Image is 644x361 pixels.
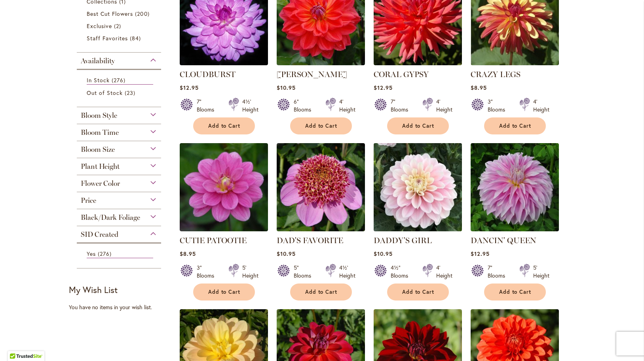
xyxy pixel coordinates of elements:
a: Dancin' Queen [471,225,559,233]
img: CUTIE PATOOTIE [180,143,268,231]
div: 4' Height [436,264,452,280]
span: 23 [125,89,137,97]
span: $8.95 [471,84,487,91]
span: $8.95 [180,250,196,257]
a: In Stock 276 [87,76,154,85]
img: DADDY'S GIRL [371,141,464,233]
button: Add to Cart [290,284,352,301]
a: CORAL GYPSY [374,70,429,79]
button: Add to Cart [193,284,255,301]
span: $12.95 [180,84,199,91]
span: $12.95 [471,250,490,257]
span: $10.95 [374,250,393,257]
span: Bloom Time [81,128,119,137]
span: Staff Favorites [87,34,128,42]
span: Best Cut Flowers [87,10,133,17]
div: 4' Height [339,98,355,113]
button: Add to Cart [193,117,255,134]
span: 84 [130,34,143,42]
div: 5' Height [242,264,258,280]
span: Plant Height [81,162,120,171]
span: Black/Dark Foliage [81,213,140,222]
a: Best Cut Flowers [87,9,154,18]
span: Add to Cart [402,123,435,129]
span: 276 [98,249,114,258]
div: 4½' Height [242,98,258,113]
span: Exclusive [87,22,112,30]
a: DANCIN' QUEEN [471,236,536,245]
div: 6" Blooms [294,98,316,113]
div: 3" Blooms [488,98,510,113]
span: Out of Stock [87,89,123,96]
span: Add to Cart [499,123,532,129]
span: Yes [87,250,96,257]
div: 4½" Blooms [391,264,413,280]
div: 7" Blooms [488,264,510,280]
button: Add to Cart [387,284,449,301]
span: SID Created [81,230,118,239]
img: DAD'S FAVORITE [277,143,365,231]
a: CUTIE PATOOTIE [180,225,268,233]
div: 5' Height [533,264,549,280]
span: $10.95 [277,250,296,257]
a: CRAZY LEGS [471,59,559,67]
span: Availability [81,57,115,65]
div: 4' Height [436,98,452,113]
button: Add to Cart [387,117,449,134]
span: Price [81,196,96,205]
div: 7" Blooms [197,98,219,113]
a: Exclusive [87,22,154,30]
strong: My Wish List [69,284,118,295]
button: Add to Cart [484,284,546,301]
span: 276 [112,76,127,84]
span: Add to Cart [305,123,338,129]
a: Staff Favorites [87,34,154,42]
span: Flower Color [81,179,120,188]
a: CRAZY LEGS [471,70,521,79]
a: [PERSON_NAME] [277,70,347,79]
a: DAD'S FAVORITE [277,236,343,245]
span: 200 [135,9,151,18]
button: Add to Cart [290,117,352,134]
span: In Stock [87,76,110,84]
span: Add to Cart [499,289,532,295]
a: Out of Stock 23 [87,89,154,97]
a: DAD'S FAVORITE [277,225,365,233]
a: CLOUDBURST [180,70,236,79]
a: CUTIE PATOOTIE [180,236,247,245]
a: COOPER BLAINE [277,59,365,67]
a: Yes 276 [87,249,154,258]
div: 4' Height [533,98,549,113]
a: CORAL GYPSY [374,59,462,67]
span: Bloom Size [81,145,115,154]
span: Add to Cart [208,289,241,295]
div: 4½' Height [339,264,355,280]
span: Add to Cart [208,123,241,129]
iframe: Launch Accessibility Center [6,333,28,355]
img: Dancin' Queen [471,143,559,231]
div: 7" Blooms [391,98,413,113]
button: Add to Cart [484,117,546,134]
div: 5" Blooms [294,264,316,280]
a: DADDY'S GIRL [374,225,462,233]
a: DADDY'S GIRL [374,236,432,245]
div: 3" Blooms [197,264,219,280]
span: $12.95 [374,84,393,91]
span: $10.95 [277,84,296,91]
span: 2 [114,22,123,30]
div: You have no items in your wish list. [69,303,175,311]
a: Cloudburst [180,59,268,67]
span: Add to Cart [305,289,338,295]
span: Add to Cart [402,289,435,295]
span: Bloom Style [81,111,117,120]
